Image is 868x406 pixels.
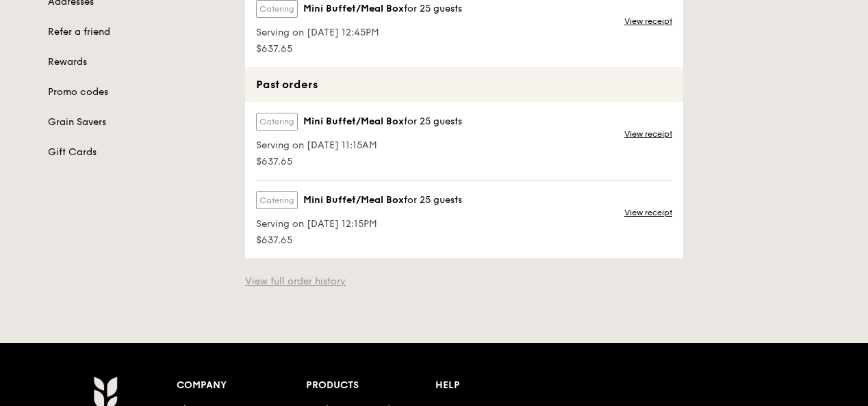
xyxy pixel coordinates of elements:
[435,376,565,395] div: Help
[624,128,672,139] a: View receipt
[48,146,229,159] a: Gift Cards
[48,25,229,39] a: Refer a friend
[256,234,462,247] span: $637.65
[404,194,462,206] span: for 25 guests
[256,42,462,56] span: $637.65
[256,139,462,152] span: Serving on [DATE] 11:15AM
[177,376,306,395] div: Company
[303,193,404,207] span: Mini Buffet/Meal Box
[404,3,462,14] span: for 25 guests
[404,116,462,127] span: for 25 guests
[306,376,435,395] div: Products
[245,67,683,102] div: Past orders
[256,113,298,131] label: Catering
[624,16,672,27] a: View receipt
[245,275,346,288] a: View full order history
[256,217,462,231] span: Serving on [DATE] 12:15PM
[256,191,298,209] label: Catering
[624,207,672,218] a: View receipt
[256,155,462,169] span: $637.65
[48,85,229,99] a: Promo codes
[303,115,404,128] span: Mini Buffet/Meal Box
[48,116,229,129] a: Grain Savers
[48,55,229,69] a: Rewards
[303,2,404,16] span: Mini Buffet/Meal Box
[256,26,462,40] span: Serving on [DATE] 12:45PM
